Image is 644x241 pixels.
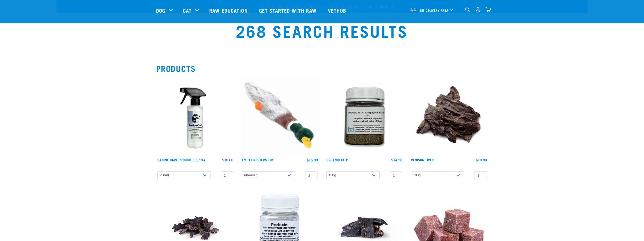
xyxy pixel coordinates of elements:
a: Vethub [323,0,353,20]
img: Canine Care [156,77,235,155]
img: Empty nesters plush mallard 18 17 [241,77,319,155]
span: Set Delivery Area [419,9,449,11]
img: user.png [475,7,481,12]
a: Dog [156,7,165,14]
a: Raw Education [204,0,254,20]
a: Get started with Raw [254,0,323,20]
div: $15.90 [307,158,318,162]
img: home-icon-1@2x.png [465,7,470,12]
img: Pile Of Venison Liver For Pets [410,77,488,155]
a: Venison Liver [411,159,434,161]
img: van-moving.png [410,7,417,12]
div: $14.90 [391,158,402,162]
input: 1 [474,171,487,179]
a: Organic Kelp [326,159,348,161]
h1: 268 Search Results [156,21,488,39]
a: Empty Nesters Toy [242,159,274,161]
input: 1 [390,171,402,179]
input: 1 [221,171,233,179]
a: Cat [183,7,192,14]
img: home-icon@2x.png [486,7,491,12]
input: 1 [305,171,318,179]
h2: Products [156,64,488,73]
div: $10.90 [476,158,487,162]
a: Canine Care Probiotic Spray [157,159,205,161]
img: 10870 [325,77,404,155]
div: $30.00 [222,158,233,162]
